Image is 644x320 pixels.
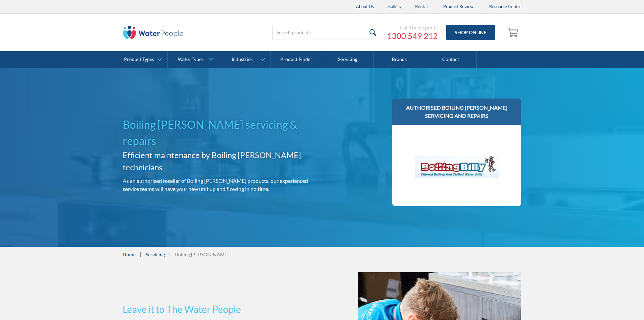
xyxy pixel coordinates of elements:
[123,302,319,316] h3: Leave it to The Water People
[124,57,154,62] div: Product Types
[168,51,219,68] a: Water Types
[168,250,172,258] div: |
[374,51,425,68] a: Brands
[123,26,184,39] img: The Water People
[123,177,319,193] p: As an authorised reseller of Boiling [PERSON_NAME] products, our experienced service teams will h...
[116,51,167,68] a: Product Types
[146,251,165,258] a: Servicing
[529,213,644,295] iframe: podium webchat widget prompt
[123,251,136,258] a: Home
[178,57,204,62] div: Water Types
[399,104,515,120] h3: Authorised Boiling [PERSON_NAME] servicing and repairs
[271,51,322,68] a: Product Finder
[446,25,495,40] a: Shop Online
[123,149,319,173] h2: Efficient maintenance by Boiling [PERSON_NAME] technicians
[322,51,374,68] a: Servicing
[232,57,253,62] div: Industries
[175,251,229,258] div: Boiling [PERSON_NAME]
[505,24,522,41] a: Open empty cart
[139,250,142,258] div: |
[576,286,644,320] iframe: podium webchat widget bubble
[272,25,380,40] input: Search products
[123,116,319,149] h1: Boiling [PERSON_NAME] servicing & repairs
[387,24,438,31] div: Call the experts
[387,31,438,41] a: 1300 549 212
[219,51,270,68] a: Industries
[507,27,520,38] img: shopping cart
[425,51,477,68] a: Contact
